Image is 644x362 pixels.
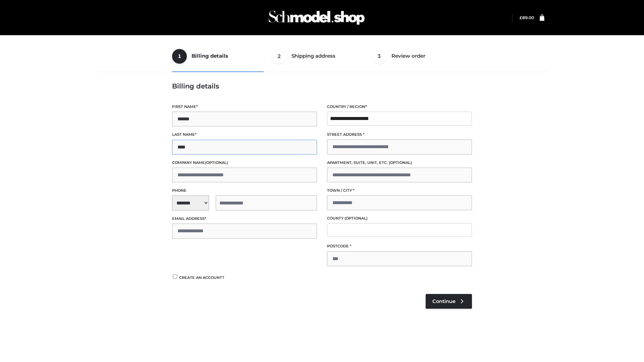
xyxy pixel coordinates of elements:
h3: Billing details [172,82,472,90]
input: Create an account? [172,275,178,279]
label: Country / Region [327,104,472,110]
a: £89.00 [520,15,534,20]
span: £ [520,15,522,20]
span: Create an account? [179,275,224,280]
span: (optional) [205,160,228,165]
span: Continue [432,298,455,304]
label: Company name [172,160,317,166]
label: County [327,215,472,222]
bdi: 89.00 [520,15,534,20]
label: Apartment, suite, unit, etc. [327,160,472,166]
a: Continue [426,294,472,309]
label: First name [172,104,317,110]
label: Last name [172,131,317,138]
label: Street address [327,131,472,138]
label: Phone [172,187,317,194]
label: Postcode [327,243,472,249]
label: Town / City [327,187,472,194]
span: (optional) [389,160,412,165]
img: Schmodel Admin 964 [266,4,367,31]
label: Email address [172,216,317,222]
span: (optional) [344,216,368,221]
